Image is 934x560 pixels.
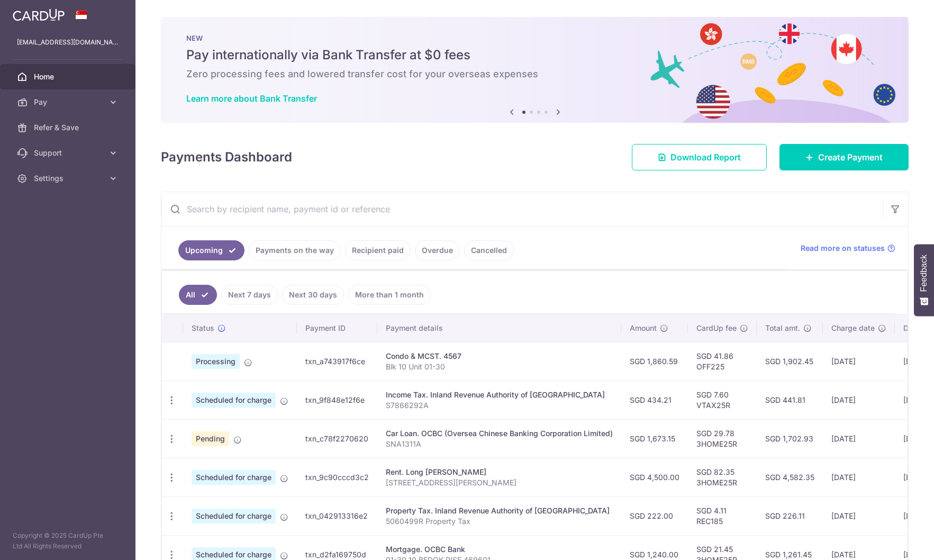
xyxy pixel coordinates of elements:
[632,144,767,170] a: Download Report
[186,34,883,42] p: NEW
[186,68,883,80] h6: Zero processing fees and lowered transfer cost for your overseas expenses
[621,458,688,496] td: SGD 4,500.00
[282,285,344,305] a: Next 30 days
[186,93,317,104] a: Learn more about Bank Transfer
[621,496,688,535] td: SGD 222.00
[34,71,104,82] span: Home
[818,151,883,164] span: Create Payment
[34,97,104,107] span: Pay
[386,467,613,477] div: Rent. Long [PERSON_NAME]
[297,381,377,419] td: txn_9f848e12f6e
[221,285,278,305] a: Next 7 days
[831,323,875,333] span: Charge date
[297,342,377,381] td: txn_a743917f6ce
[161,17,909,123] img: Bank transfer banner
[757,342,823,381] td: SGD 1,902.45
[386,428,613,439] div: Car Loan. OCBC (Oversea Chinese Banking Corporation Limited)
[34,173,104,184] span: Settings
[249,240,341,260] a: Payments on the way
[919,255,929,292] span: Feedback
[914,244,934,316] button: Feedback - Show survey
[192,509,276,523] span: Scheduled for charge
[192,393,276,408] span: Scheduled for charge
[757,381,823,419] td: SGD 441.81
[386,400,613,411] p: S7866292A
[345,240,411,260] a: Recipient paid
[386,516,613,527] p: 5060499R Property Tax
[823,458,895,496] td: [DATE]
[765,323,800,333] span: Total amt.
[161,192,883,226] input: Search by recipient name, payment id or reference
[670,151,741,164] span: Download Report
[621,419,688,458] td: SGD 1,673.15
[179,285,217,305] a: All
[34,122,104,133] span: Refer & Save
[348,285,431,305] a: More than 1 month
[13,8,65,21] img: CardUp
[297,458,377,496] td: txn_9c90cccd3c2
[178,240,244,260] a: Upcoming
[688,496,757,535] td: SGD 4.11 REC185
[297,314,377,342] th: Payment ID
[386,362,613,372] p: Blk 10 Unit 01-30
[297,496,377,535] td: txn_042913316e2
[823,496,895,535] td: [DATE]
[621,342,688,381] td: SGD 1,860.59
[823,342,895,381] td: [DATE]
[688,458,757,496] td: SGD 82.35 3HOME25R
[192,431,229,446] span: Pending
[757,419,823,458] td: SGD 1,702.93
[386,439,613,449] p: SNA1311A
[823,419,895,458] td: [DATE]
[801,243,895,254] a: Read more on statuses
[192,323,214,333] span: Status
[415,240,460,260] a: Overdue
[464,240,514,260] a: Cancelled
[630,323,657,333] span: Amount
[186,47,883,64] h5: Pay internationally via Bank Transfer at $0 fees
[757,496,823,535] td: SGD 226.11
[621,381,688,419] td: SGD 434.21
[688,342,757,381] td: SGD 41.86 OFF225
[779,144,909,170] a: Create Payment
[17,37,119,48] p: [EMAIL_ADDRESS][DOMAIN_NAME]
[34,148,104,158] span: Support
[823,381,895,419] td: [DATE]
[386,477,613,488] p: [STREET_ADDRESS][PERSON_NAME]
[192,354,240,369] span: Processing
[801,243,885,254] span: Read more on statuses
[386,544,613,555] div: Mortgage. OCBC Bank
[161,148,292,167] h4: Payments Dashboard
[688,381,757,419] td: SGD 7.60 VTAX25R
[386,505,613,516] div: Property Tax. Inland Revenue Authority of [GEOGRAPHIC_DATA]
[192,470,276,485] span: Scheduled for charge
[386,351,613,362] div: Condo & MCST. 4567
[696,323,737,333] span: CardUp fee
[386,390,613,400] div: Income Tax. Inland Revenue Authority of [GEOGRAPHIC_DATA]
[377,314,621,342] th: Payment details
[688,419,757,458] td: SGD 29.78 3HOME25R
[757,458,823,496] td: SGD 4,582.35
[297,419,377,458] td: txn_c78f2270620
